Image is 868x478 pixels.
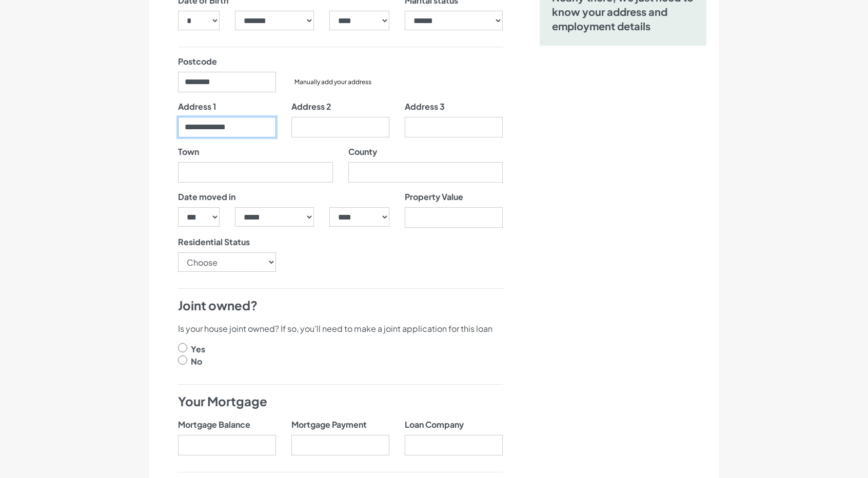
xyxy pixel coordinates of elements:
label: Yes [191,343,205,355]
label: Residential Status [178,236,250,248]
label: Date moved in [178,191,235,203]
h4: Your Mortgage [178,393,503,410]
label: Property Value [405,191,463,203]
button: Manually add your address [291,77,374,87]
label: No [191,355,202,368]
label: Address 3 [405,101,445,113]
label: Mortgage Payment [291,419,367,431]
h4: Joint owned? [178,297,503,314]
p: Is your house joint owned? If so, you'll need to make a joint application for this loan [178,323,503,335]
label: Address 2 [291,101,331,113]
label: Loan Company [405,419,464,431]
label: Postcode [178,55,217,68]
label: Address 1 [178,101,216,113]
label: Town [178,146,199,158]
label: Mortgage Balance [178,419,250,431]
label: County [348,146,377,158]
